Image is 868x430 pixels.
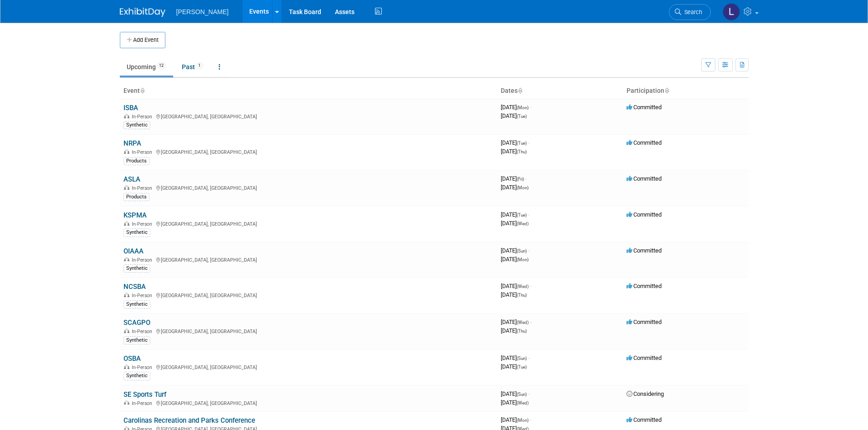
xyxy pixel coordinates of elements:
span: In-Person [132,257,155,263]
span: (Thu) [517,149,527,154]
span: Committed [627,104,662,111]
img: In-Person Event [124,149,129,154]
a: NCSBA [123,283,146,291]
div: Synthetic [123,300,150,309]
a: KSPMA [123,211,147,219]
span: - [525,175,527,182]
img: In-Person Event [124,329,129,333]
span: (Tue) [517,212,527,218]
a: NRPA [123,139,141,147]
span: (Thu) [517,293,527,298]
span: [DATE] [501,104,531,111]
span: [DATE] [501,291,527,298]
img: In-Person Event [124,185,129,190]
a: SCAGPO [123,319,150,327]
a: Sort by Participation Type [664,87,669,94]
span: Committed [627,319,662,325]
span: - [528,247,529,254]
span: In-Person [132,364,155,370]
a: ISBA [123,104,138,112]
div: [GEOGRAPHIC_DATA], [GEOGRAPHIC_DATA] [123,327,493,334]
img: In-Person Event [124,257,129,262]
span: (Thu) [517,329,527,334]
span: [DATE] [501,220,529,227]
span: In-Person [132,400,155,406]
span: [DATE] [501,416,531,423]
span: (Tue) [517,364,527,369]
img: In-Person Event [124,221,129,226]
span: (Mon) [517,257,529,262]
span: - [530,319,531,325]
img: Leona Burton Rojas [723,3,740,20]
span: [DATE] [501,390,529,397]
span: Committed [627,175,662,182]
span: (Wed) [517,400,529,405]
a: Sort by Event Name [140,87,144,94]
span: Committed [627,247,662,254]
span: [DATE] [501,256,529,263]
span: - [528,354,529,361]
div: Products [123,193,149,201]
span: [DATE] [501,363,527,370]
span: Committed [627,139,662,146]
span: (Wed) [517,221,529,226]
span: Committed [627,283,662,289]
span: [DATE] [501,319,531,325]
span: [DATE] [501,211,529,218]
span: Committed [627,416,662,423]
a: SE Sports Turf [123,390,166,399]
span: - [528,390,529,397]
span: Committed [627,354,662,361]
th: Participation [623,83,749,99]
span: [DATE] [501,175,527,182]
div: [GEOGRAPHIC_DATA], [GEOGRAPHIC_DATA] [123,291,493,298]
span: (Tue) [517,141,527,146]
span: [PERSON_NAME] [176,8,229,15]
span: - [530,104,531,111]
span: (Mon) [517,418,529,423]
div: [GEOGRAPHIC_DATA], [GEOGRAPHIC_DATA] [123,148,493,155]
a: OIAAA [123,247,144,255]
div: [GEOGRAPHIC_DATA], [GEOGRAPHIC_DATA] [123,184,493,191]
div: [GEOGRAPHIC_DATA], [GEOGRAPHIC_DATA] [123,220,493,227]
div: [GEOGRAPHIC_DATA], [GEOGRAPHIC_DATA] [123,256,493,263]
span: [DATE] [501,148,527,155]
span: [DATE] [501,247,529,254]
span: In-Person [132,149,155,155]
th: Dates [497,83,623,99]
span: - [528,139,529,146]
span: (Tue) [517,114,527,119]
span: [DATE] [501,139,529,146]
span: In-Person [132,185,155,191]
span: In-Person [132,114,155,120]
span: 1 [195,62,203,69]
span: (Wed) [517,320,529,325]
div: [GEOGRAPHIC_DATA], [GEOGRAPHIC_DATA] [123,399,493,406]
span: [DATE] [501,327,527,334]
span: 12 [156,62,166,69]
img: In-Person Event [124,400,129,405]
span: [DATE] [501,112,527,119]
span: [DATE] [501,354,529,361]
span: (Sun) [517,248,527,253]
button: Add Event [120,32,165,48]
a: Carolinas Recreation and Parks Conference [123,416,255,425]
span: (Sun) [517,392,527,397]
th: Event [120,83,497,99]
img: In-Person Event [124,364,129,369]
span: (Fri) [517,177,524,182]
div: Synthetic [123,372,150,380]
span: In-Person [132,221,155,227]
a: Sort by Start Date [518,87,522,94]
div: Synthetic [123,264,150,273]
img: In-Person Event [124,114,129,118]
span: (Wed) [517,284,529,289]
div: Synthetic [123,121,150,129]
div: Synthetic [123,336,150,344]
div: Products [123,157,149,165]
div: [GEOGRAPHIC_DATA], [GEOGRAPHIC_DATA] [123,112,493,120]
div: [GEOGRAPHIC_DATA], [GEOGRAPHIC_DATA] [123,363,493,370]
a: Past1 [175,58,210,76]
span: Considering [627,390,664,397]
img: In-Person Event [124,293,129,297]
